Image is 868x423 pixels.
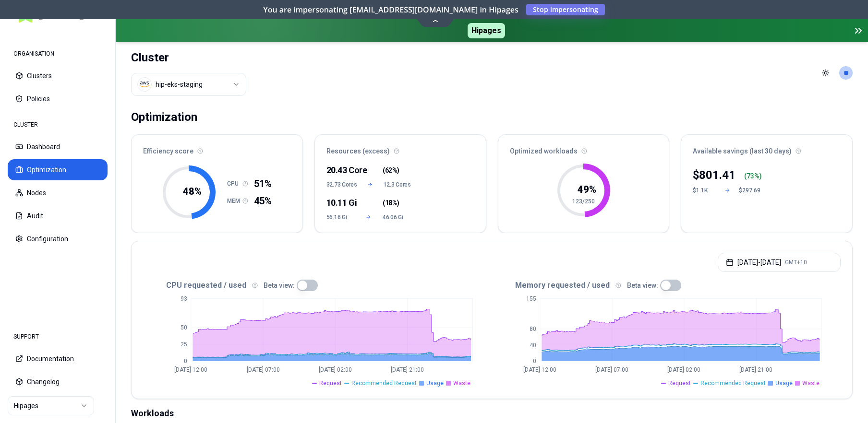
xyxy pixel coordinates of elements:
tspan: [DATE] 07:00 [247,366,280,373]
div: $1.1K [693,187,716,194]
div: Memory requested / used [492,280,841,291]
tspan: 93 [181,295,187,302]
tspan: [DATE] 07:00 [595,366,628,373]
div: $297.69 [739,187,762,194]
div: $ [693,167,735,183]
tspan: 49 % [578,184,596,195]
span: 32.73 Cores [326,181,357,188]
div: Workloads [131,407,853,420]
tspan: 123/250 [572,198,595,205]
span: 56.16 Gi [326,213,355,221]
span: 45% [254,194,272,208]
div: Optimization [131,107,197,127]
span: 46.06 Gi [383,213,411,221]
div: ( %) [744,171,762,181]
p: 801.41 [699,167,735,183]
tspan: 80 [529,326,536,332]
span: 18% [385,198,398,208]
tspan: [DATE] 12:00 [523,366,556,373]
div: 10.11 Gi [326,196,355,210]
span: ( ) [383,198,399,208]
div: Available savings (last 30 days) [681,135,852,162]
button: Configuration [8,228,108,249]
span: Recommended Request [700,379,766,387]
tspan: 48 % [183,186,202,197]
tspan: 50 [181,324,187,331]
tspan: 25 [181,341,187,348]
div: hip-eks-staging [156,80,203,89]
tspan: 40 [529,342,536,349]
span: Request [319,379,342,387]
button: Documentation [8,348,108,369]
button: Changelog [8,371,108,392]
div: Resources (excess) [315,135,486,162]
button: [DATE]-[DATE]GMT+10 [718,253,841,272]
span: Usage [426,379,444,387]
button: Optimization [8,159,108,180]
tspan: [DATE] 21:00 [391,366,424,373]
div: CPU requested / used [143,280,492,291]
span: Usage [775,379,793,387]
tspan: 0 [532,358,536,364]
img: aws [140,80,149,89]
span: Waste [802,379,820,387]
div: 20.43 Core [326,164,355,177]
tspan: [DATE] 21:00 [739,366,772,373]
tspan: [DATE] 02:00 [667,366,700,373]
div: ORGANISATION [8,44,108,63]
tspan: 0 [184,358,187,364]
span: Recommended Request [351,379,417,387]
span: 12.3 Cores [384,181,411,188]
h1: CPU [227,180,242,188]
span: ( ) [383,165,399,175]
div: CLUSTER [8,115,108,134]
tspan: [DATE] 12:00 [174,366,207,373]
div: Efficiency score [132,135,302,162]
span: GMT+10 [785,258,807,266]
span: Hipages [468,23,505,38]
h1: Cluster [131,50,246,65]
button: Clusters [8,65,108,86]
p: Beta view: [627,281,658,290]
button: Nodes [8,182,108,203]
button: Dashboard [8,136,108,157]
button: Select a value [131,73,246,96]
button: Audit [8,205,108,226]
span: Waste [453,379,470,387]
tspan: 155 [526,295,536,302]
p: 73 [747,171,754,181]
span: 51% [254,177,272,190]
h1: MEM [227,197,242,205]
div: SUPPORT [8,327,108,346]
p: Beta view: [264,281,295,290]
div: Optimized workloads [498,135,669,162]
span: Request [668,379,691,387]
tspan: [DATE] 02:00 [319,366,352,373]
button: Policies [8,88,108,109]
span: 62% [385,165,398,175]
